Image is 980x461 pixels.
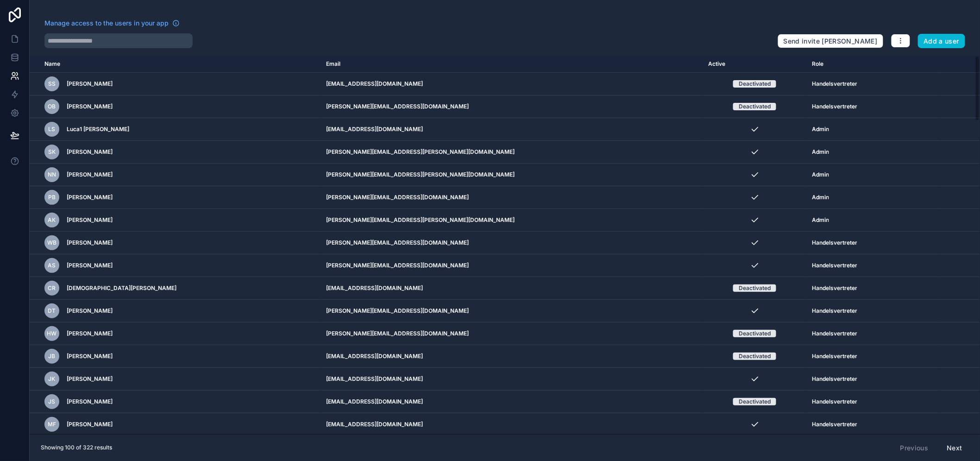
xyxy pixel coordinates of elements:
span: Admin [812,148,829,156]
span: [PERSON_NAME] [67,262,113,269]
td: [EMAIL_ADDRESS][DOMAIN_NAME] [321,118,703,141]
button: Next [941,440,969,456]
span: HW [47,330,57,337]
span: Luca1 [PERSON_NAME] [67,126,129,133]
td: [PERSON_NAME][EMAIL_ADDRESS][DOMAIN_NAME] [321,300,703,322]
span: [PERSON_NAME] [67,194,113,201]
div: scrollable content [30,56,980,434]
span: Handelsvertreter [812,262,857,269]
div: Deactivated [739,353,771,360]
td: [PERSON_NAME][EMAIL_ADDRESS][DOMAIN_NAME] [321,322,703,345]
td: [PERSON_NAME][EMAIL_ADDRESS][DOMAIN_NAME] [321,232,703,254]
span: Manage access to the users in your app [44,19,169,28]
span: Handelsvertreter [812,353,857,360]
span: Showing 100 of 322 results [41,444,112,451]
span: [PERSON_NAME] [67,375,113,383]
span: [PERSON_NAME] [67,171,113,178]
span: JS [49,398,56,405]
button: Add a user [918,34,966,49]
span: [PERSON_NAME] [67,353,113,360]
span: Handelsvertreter [812,398,857,405]
span: Handelsvertreter [812,330,857,337]
td: [PERSON_NAME][EMAIL_ADDRESS][DOMAIN_NAME] [321,254,703,277]
span: Handelsvertreter [812,375,857,383]
span: WB [47,239,57,246]
span: [PERSON_NAME] [67,216,113,224]
span: CR [48,284,56,292]
span: Admin [812,171,829,178]
th: Role [806,56,941,73]
td: [EMAIL_ADDRESS][DOMAIN_NAME] [321,277,703,300]
span: Handelsvertreter [812,239,857,246]
span: [DEMOGRAPHIC_DATA][PERSON_NAME] [67,284,176,292]
td: [PERSON_NAME][EMAIL_ADDRESS][DOMAIN_NAME] [321,95,703,118]
span: [PERSON_NAME] [67,307,113,315]
span: [PERSON_NAME] [67,239,113,246]
span: AS [48,262,56,269]
span: [PERSON_NAME] [67,421,113,428]
td: [PERSON_NAME][EMAIL_ADDRESS][PERSON_NAME][DOMAIN_NAME] [321,164,703,186]
td: [PERSON_NAME][EMAIL_ADDRESS][PERSON_NAME][DOMAIN_NAME] [321,209,703,232]
span: AK [48,216,56,224]
div: Deactivated [739,103,771,110]
span: [PERSON_NAME] [67,103,113,110]
span: [PERSON_NAME] [67,398,113,405]
span: OB [48,103,56,110]
span: SS [48,80,56,88]
td: [EMAIL_ADDRESS][DOMAIN_NAME] [321,345,703,368]
span: NN [48,171,56,178]
span: JK [49,375,56,383]
span: [PERSON_NAME] [67,80,113,88]
span: Handelsvertreter [812,80,857,88]
span: LS [49,126,56,133]
div: Deactivated [739,284,771,292]
th: Active [703,56,807,73]
td: [PERSON_NAME][EMAIL_ADDRESS][PERSON_NAME][DOMAIN_NAME] [321,141,703,164]
th: Email [321,56,703,73]
div: Deactivated [739,80,771,88]
span: SK [48,148,56,156]
span: Handelsvertreter [812,421,857,428]
span: [PERSON_NAME] [67,330,113,337]
span: JB [49,353,56,360]
td: [EMAIL_ADDRESS][DOMAIN_NAME] [321,391,703,413]
td: [PERSON_NAME][EMAIL_ADDRESS][DOMAIN_NAME] [321,186,703,209]
div: Deactivated [739,398,771,405]
span: Handelsvertreter [812,307,857,315]
td: [EMAIL_ADDRESS][DOMAIN_NAME] [321,368,703,391]
span: PB [48,194,56,201]
span: DT [48,307,56,315]
a: Manage access to the users in your app [44,19,180,28]
span: [PERSON_NAME] [67,148,113,156]
span: Handelsvertreter [812,103,857,110]
div: Deactivated [739,330,771,337]
span: Admin [812,194,829,201]
span: MF [48,421,56,428]
button: Send invite [PERSON_NAME] [778,34,884,49]
span: Handelsvertreter [812,284,857,292]
td: [EMAIL_ADDRESS][DOMAIN_NAME] [321,73,703,95]
span: Admin [812,126,829,133]
td: [EMAIL_ADDRESS][DOMAIN_NAME] [321,413,703,436]
th: Name [30,56,321,73]
span: Admin [812,216,829,224]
